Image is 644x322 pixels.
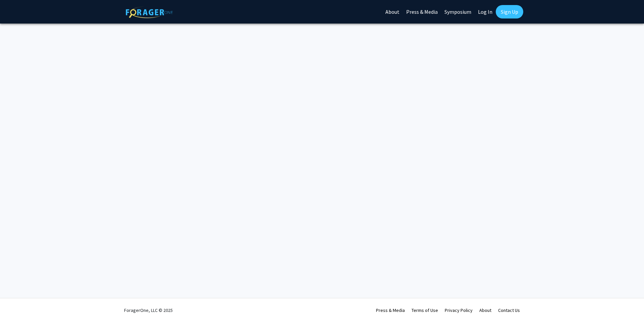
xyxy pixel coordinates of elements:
[496,5,523,18] a: Sign Up
[498,307,520,313] a: Contact Us
[126,6,173,18] img: ForagerOne Logo
[412,307,438,313] a: Terms of Use
[445,307,473,313] a: Privacy Policy
[376,307,405,313] a: Press & Media
[479,307,491,313] a: About
[124,298,173,322] div: ForagerOne, LLC © 2025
